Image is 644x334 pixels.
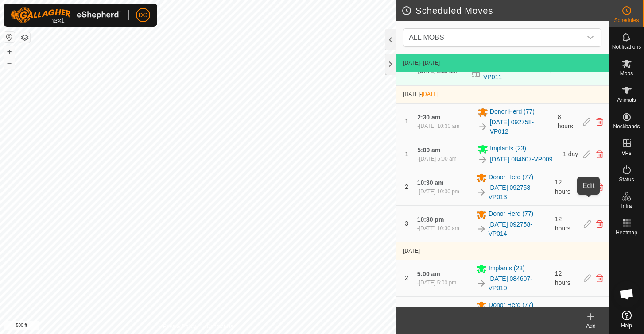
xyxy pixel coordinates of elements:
span: [DATE] [403,60,420,66]
div: mins [569,68,580,73]
span: 12 hours [555,307,570,323]
span: Notifications [612,44,641,50]
button: Reset Map [4,32,15,42]
span: 2:30 am [417,114,440,121]
div: day [543,68,552,73]
button: + [4,46,15,57]
div: Add [573,322,609,330]
img: Turn off schedule move [595,62,603,72]
img: To [477,122,488,132]
span: Donor Herd (77) [489,173,533,183]
span: ALL MOBS [405,29,582,46]
img: To [476,187,486,197]
span: Mobs [620,71,633,76]
a: [DATE] 084607-VP009 [490,155,552,164]
span: DG [139,11,148,20]
span: Implants (23) [490,144,526,154]
span: Implants (23) [489,264,525,274]
span: 1 day [563,150,578,157]
a: Contact Us [207,322,233,330]
span: Schedules [614,18,639,23]
span: - [420,91,438,97]
span: 1 [405,118,408,125]
span: Animals [617,97,636,103]
span: 12 hours [555,179,570,195]
div: - [417,155,456,163]
div: - [417,279,456,287]
img: To [477,154,488,165]
span: 10:30 am [417,179,444,186]
span: 12 hours [555,215,570,232]
img: To [476,278,486,288]
img: To [476,224,486,234]
div: hours [554,68,567,73]
span: [DATE] [403,91,420,97]
div: Open chat [613,281,640,307]
a: [DATE] 092758-VP012 [490,118,552,136]
span: 10:30 pm [417,216,444,223]
div: - [417,188,459,196]
span: [DATE] 5:00 am [419,156,456,162]
div: dropdown trigger [582,29,599,46]
span: [DATE] [403,248,420,254]
span: [DATE] 5:00 pm [419,280,456,286]
a: Privacy Policy [163,322,196,330]
button: – [4,58,15,69]
span: Status [619,177,634,182]
span: Help [621,323,632,328]
a: Help [609,307,644,332]
h2: Scheduled Moves [401,5,609,16]
button: Map Layers [19,32,30,43]
img: Gallagher Logo [11,7,121,23]
a: [DATE] 084607-VP010 [489,274,550,293]
span: 2 [405,183,408,190]
span: 2 [405,274,408,281]
span: 1 [405,150,408,157]
span: [DATE] 2:30 am [418,68,457,74]
span: 12 hours [555,270,570,286]
span: Donor Herd (77) [489,300,533,311]
span: - [DATE] [420,60,440,66]
span: 8 hours [558,113,573,130]
span: 10:30 am [417,307,444,314]
span: 3 [405,220,408,227]
span: [DATE] 10:30 am [419,225,459,231]
span: [DATE] 10:30 pm [419,188,459,195]
span: Heatmap [616,230,637,235]
div: - [417,122,459,130]
a: [DATE] 092758-VP014 [489,220,550,238]
a: [DATE] 092758-VP011 [483,63,538,82]
a: [DATE] 092758-VP013 [489,183,550,202]
span: Infra [621,203,632,209]
span: [DATE] 10:30 am [419,123,459,129]
span: Donor Herd (77) [489,209,533,220]
span: 5:00 am [417,270,440,277]
div: - [417,224,459,232]
span: Neckbands [613,124,640,129]
span: 5:00 am [417,146,440,154]
span: VPs [621,150,631,156]
span: [DATE] [422,91,438,97]
span: ALL MOBS [409,34,444,41]
span: Donor Herd (77) [490,107,535,118]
